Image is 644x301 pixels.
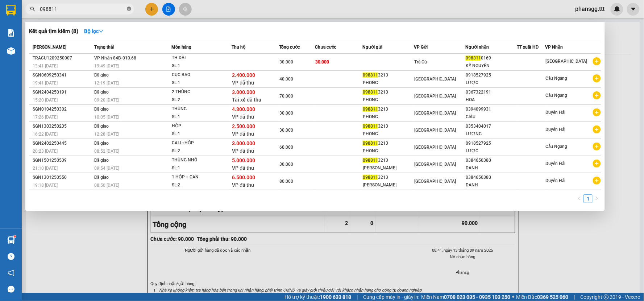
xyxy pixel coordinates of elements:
span: 4.300.000 [232,106,255,112]
div: PHONG [363,147,414,155]
span: 70.000 [280,94,294,99]
span: 19:41 [DATE] [33,81,58,86]
span: VP đã thu [232,148,254,154]
div: THÙNG [172,105,226,113]
img: warehouse-icon [7,236,15,244]
span: 15:20 [DATE] [33,98,58,103]
div: 0367322191 [466,88,516,96]
div: 0353404017 [466,123,516,130]
span: Đã giao [94,141,109,146]
img: logo-vxr [6,5,16,16]
span: VP Nhận [545,45,563,50]
span: SL [101,52,111,62]
span: VP đã thu [232,80,254,86]
div: SGN1501250539 [33,157,92,164]
div: SGN2404250191 [33,88,92,96]
span: 098811 [363,124,378,129]
span: 098811 [363,175,378,180]
span: 80.000 [280,179,294,184]
span: VP đã thu [232,114,254,120]
div: [PERSON_NAME] [363,181,414,189]
div: PHONG [363,96,414,104]
span: 09:20 [DATE] [94,98,119,103]
div: SGN1301250550 [33,174,92,181]
span: [GEOGRAPHIC_DATA] [414,179,456,184]
div: 3213 [363,71,414,79]
span: [GEOGRAPHIC_DATA] [414,162,456,167]
li: Previous Page [575,194,584,203]
div: SL: 1 [172,62,226,70]
div: DANH [466,164,516,172]
div: THÙNG NHỎ [172,156,226,164]
div: 3213 [363,106,414,113]
div: 0918527925 [466,140,516,147]
span: 3.000.000 [232,140,255,146]
div: HOA [466,96,516,104]
span: 30.000 [280,59,294,65]
span: plus-circle [593,57,601,65]
span: 19:49 [DATE] [94,63,119,69]
span: 5.000.000 [232,157,255,163]
button: left [575,194,584,203]
sup: 1 [14,235,16,238]
div: SGN0104250302 [33,106,92,113]
span: message [8,286,14,293]
span: close-circle [127,6,131,13]
div: CALL+HỘP [172,139,226,147]
span: TT xuất HĐ [517,45,539,50]
span: Món hàng [171,45,191,50]
span: 3.000.000 [232,89,255,95]
span: Thu hộ [232,45,246,50]
span: [GEOGRAPHIC_DATA] [414,94,456,99]
div: SGN0609250341 [33,71,92,79]
a: 1 [584,195,592,203]
span: 2.500.000 [232,123,255,129]
span: Trà Cú [414,59,427,65]
div: CỤC BAO [172,71,226,79]
div: SL: 1 [172,113,226,121]
span: right [595,196,599,201]
span: Tài xế đã thu [232,97,262,103]
span: CC : [84,40,94,48]
span: Đã giao [94,175,109,180]
div: 90.000 [84,38,144,48]
img: solution-icon [7,29,15,37]
span: Đã giao [94,73,109,78]
div: SL: 1 [172,79,226,87]
span: VP đã thu [232,131,254,137]
div: 3213 [363,157,414,164]
span: plus-circle [593,160,601,168]
span: 17:26 [DATE] [33,115,58,120]
div: SL: 2 [172,147,226,155]
span: plus-circle [593,108,601,116]
span: 10:05 [DATE] [94,115,119,120]
span: 30.000 [280,111,294,116]
span: 30.000 [280,162,294,167]
span: down [99,29,104,34]
button: right [593,194,601,203]
span: 16:22 [DATE] [33,132,58,137]
span: plus-circle [593,177,601,185]
span: [GEOGRAPHIC_DATA] [414,128,456,133]
div: HỘP [172,122,226,130]
span: 40.000 [280,77,294,82]
div: 0384650380 [466,174,516,181]
span: Cầu Ngang [546,144,568,149]
span: VP Gửi [414,45,428,50]
li: 1 [584,194,593,203]
span: VP đã thu [232,182,254,188]
span: VP Nhận 84B-010.68 [94,55,136,61]
button: Bộ lọcdown [78,25,109,37]
div: 2 THÙNG [172,88,226,96]
span: Đã giao [94,124,109,129]
span: plus-circle [593,91,601,99]
div: 3213 [363,123,414,130]
div: 3213 [363,88,414,96]
span: plus-circle [593,143,601,150]
span: Duyên Hải [546,127,566,132]
span: 12:28 [DATE] [94,132,119,137]
span: 60.000 [280,145,294,150]
img: warehouse-icon [7,47,15,55]
span: Đã giao [94,90,109,95]
span: Người gửi [362,45,382,50]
